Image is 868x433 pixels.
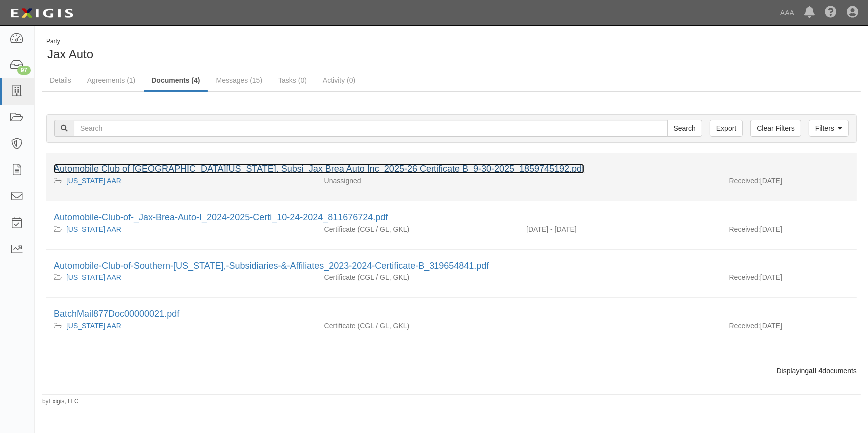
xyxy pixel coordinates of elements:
[209,70,270,90] a: Messages (15)
[729,321,760,331] p: Received:
[66,177,121,185] a: [US_STATE] AAR
[66,322,121,330] a: [US_STATE] AAR
[722,224,857,239] div: [DATE]
[54,211,849,224] div: Automobile-Club-of-_Jax-Brea-Auto-I_2024-2025-Certi_10-24-2024_811676724.pdf
[722,321,857,336] div: [DATE]
[317,272,519,282] div: Commercial General Liability / Garage Liability Garage Keepers Liability
[42,70,79,90] a: Details
[54,163,849,176] div: Automobile Club of Southern California, Subsi_Jax Brea Auto Inc_2025-26 Certificate B_9-30-2025_1...
[729,224,760,234] p: Received:
[519,321,722,321] div: Effective - Expiration
[519,176,722,176] div: Effective - Expiration
[54,260,849,273] div: Automobile-Club-of-Southern-California,-Subsidiaries-&-Affiliates_2023-2024-Certificate-B_3196548...
[54,272,309,282] div: California AAR
[80,70,143,90] a: Agreements (1)
[271,70,314,90] a: Tasks (0)
[317,176,519,186] div: Unassigned
[825,7,837,19] i: Help Center - Complianz
[519,224,722,234] div: Effective 10/24/2024 - Expiration 10/24/2025
[66,225,121,233] a: [US_STATE] AAR
[54,309,179,319] a: BatchMail877Doc00000021.pdf
[54,176,309,186] div: California AAR
[144,70,207,92] a: Documents (4)
[7,4,76,22] img: logo-5460c22ac91f19d4615b14bd174203de0afe785f0fc80cf4dbbc73dc1793850b.png
[722,176,857,191] div: [DATE]
[54,164,584,174] a: Automobile Club of [GEOGRAPHIC_DATA][US_STATE], Subsi_Jax Brea Auto Inc_2025-26 Certificate B_9-3...
[317,321,519,331] div: Commercial General Liability / Garage Liability Garage Keepers Liability
[710,120,743,137] a: Export
[809,120,849,137] a: Filters
[809,367,822,375] b: all 4
[315,70,363,90] a: Activity (0)
[54,224,309,234] div: California AAR
[39,366,864,376] div: Displaying documents
[667,120,702,137] input: Search
[42,397,79,406] small: by
[317,224,519,234] div: Commercial General Liability / Garage Liability Garage Keepers Liability
[722,272,857,287] div: [DATE]
[49,398,79,405] a: Exigis, LLC
[74,120,668,137] input: Search
[729,176,760,186] p: Received:
[729,272,760,282] p: Received:
[54,321,309,331] div: California AAR
[54,308,849,321] div: BatchMail877Doc00000021.pdf
[54,212,388,222] a: Automobile-Club-of-_Jax-Brea-Auto-I_2024-2025-Certi_10-24-2024_811676724.pdf
[46,37,93,46] div: Party
[750,120,801,137] a: Clear Filters
[54,261,489,271] a: Automobile-Club-of-Southern-[US_STATE],-Subsidiaries-&-Affiliates_2023-2024-Certificate-B_3196548...
[47,47,93,61] span: Jax Auto
[42,37,444,63] div: Jax Auto
[66,273,121,281] a: [US_STATE] AAR
[17,66,31,75] div: 97
[775,3,799,23] a: AAA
